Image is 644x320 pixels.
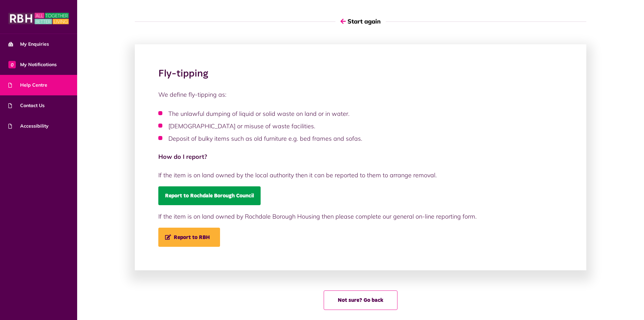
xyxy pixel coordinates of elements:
span: Contact Us [8,102,45,109]
h2: Fly-tipping [158,68,563,80]
button: Not sure? Go back [324,290,397,310]
li: Deposit of bulky items such as old furniture e.g. bed frames and sofas. [158,134,563,143]
span: Accessibility [8,123,49,130]
span: Report to RBH [165,234,210,240]
img: MyRBH [8,12,69,25]
a: Report to Rochdale Borough Council [158,186,261,205]
span: 0 [8,61,16,68]
h4: How do I report? [158,153,563,161]
p: If the item is on land owned by Rochdale Borough Housing then please complete our general on-line... [158,212,563,221]
li: [DEMOGRAPHIC_DATA] or misuse of waste facilities. [158,122,563,131]
span: My Notifications [8,61,57,68]
li: The unlawful dumping of liquid or solid waste on land or in water. [158,109,563,118]
span: Help Centre [8,82,47,89]
button: Start again [335,12,386,31]
a: Report to RBH [158,228,220,247]
p: If the item is on land owned by the local authority then it can be reported to them to arrange re... [158,171,563,180]
p: We define fly-tipping as: [158,90,563,99]
span: My Enquiries [8,41,49,48]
